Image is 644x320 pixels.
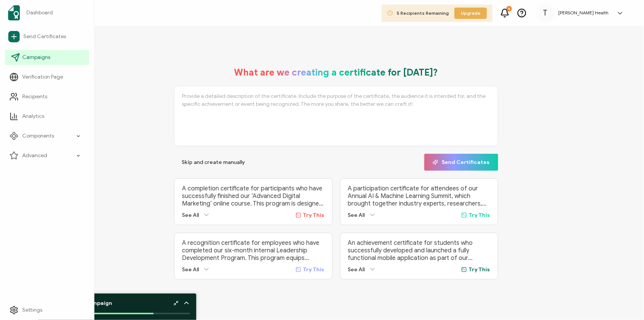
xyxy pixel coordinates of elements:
span: Campaigns [22,54,50,61]
span: T [543,8,548,19]
span: Analytics [22,113,44,120]
span: Send Certificates [433,159,490,165]
a: Recipients [5,89,89,104]
span: Advanced [22,152,47,159]
h1: What are we creating a certificate for [DATE]? [234,67,438,78]
div: 8 [507,6,512,11]
span: Try This [303,212,325,218]
span: Verification Page [22,73,63,81]
a: Dashboard [5,2,89,23]
span: See All [182,212,199,218]
p: A participation certificate for attendees of our Annual AI & Machine Learning Summit, which broug... [348,185,490,207]
a: Analytics [5,109,89,124]
span: Recipients [22,93,47,100]
b: Campaign [84,300,112,306]
span: Upgrade [461,10,481,17]
span: Dashboard [26,9,53,17]
span: Skip and create manually [182,160,245,165]
span: Send Certificates [23,33,66,40]
span: Try This [469,212,490,218]
span: Settings [22,306,42,314]
button: Skip and create manually [174,154,253,171]
p: A recognition certificate for employees who have completed our six-month internal Leadership Deve... [182,239,324,262]
a: Campaigns [5,50,89,65]
button: Send Certificates [424,154,498,171]
span: See All [182,266,199,273]
p: A completion certificate for participants who have successfully finished our ‘Advanced Digital Ma... [182,185,324,207]
span: Try This [469,266,490,273]
img: sertifier-logomark-colored.svg [8,5,20,20]
a: Verification Page [5,70,89,85]
a: Settings [5,303,89,318]
span: Components [22,132,54,140]
h5: [PERSON_NAME] Health [559,10,609,15]
span: See All [348,266,365,273]
a: Send Certificates [5,28,89,45]
p: An achievement certificate for students who successfully developed and launched a fully functiona... [348,239,490,262]
span: 5 Recipients Remaining [397,10,449,16]
span: Try This [303,266,325,273]
span: See All [348,212,365,218]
